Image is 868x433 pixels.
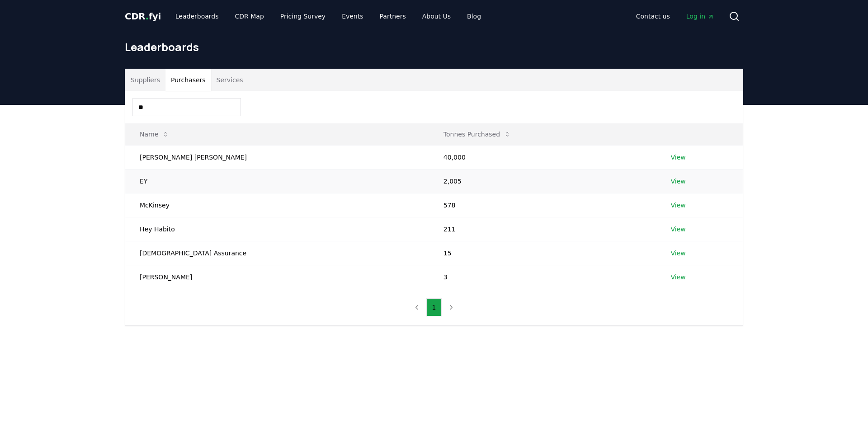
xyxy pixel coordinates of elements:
[629,8,677,24] a: Contact us
[373,8,413,24] a: Partners
[273,8,333,24] a: Pricing Survey
[671,201,686,210] a: View
[125,10,161,23] a: CDR.fyi
[429,241,656,265] td: 15
[429,265,656,289] td: 3
[436,125,518,143] button: Tonnes Purchased
[125,265,429,289] td: [PERSON_NAME]
[132,125,176,143] button: Name
[228,8,271,24] a: CDR Map
[211,69,249,91] button: Services
[165,69,211,91] button: Purchasers
[415,8,458,24] a: About Us
[429,145,656,169] td: 40,000
[125,169,429,193] td: EY
[146,11,149,22] span: .
[679,8,722,24] a: Log in
[671,273,686,282] a: View
[125,11,161,22] span: CDR fyi
[168,8,226,24] a: Leaderboards
[125,193,429,217] td: McKinsey
[125,217,429,241] td: Hey Habito
[426,298,442,316] button: 1
[168,8,488,24] nav: Main
[429,217,656,241] td: 211
[671,225,686,234] a: View
[125,69,165,91] button: Suppliers
[125,40,743,54] h1: Leaderboards
[125,241,429,265] td: [DEMOGRAPHIC_DATA] Assurance
[629,8,722,24] nav: Main
[671,249,686,258] a: View
[429,169,656,193] td: 2,005
[686,12,714,21] span: Log in
[335,8,370,24] a: Events
[429,193,656,217] td: 578
[125,145,429,169] td: [PERSON_NAME] [PERSON_NAME]
[460,8,488,24] a: Blog
[671,177,686,186] a: View
[671,153,686,162] a: View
